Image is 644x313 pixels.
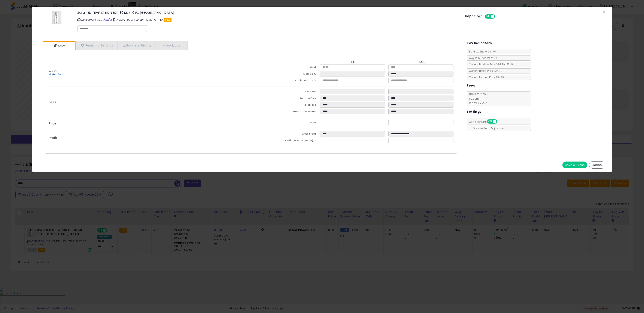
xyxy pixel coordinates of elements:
[320,61,388,64] th: Min
[494,15,501,18] span: OFF
[467,63,513,66] span: Current Buybox Price:
[45,122,251,125] p: Price
[467,97,481,100] span: $0.30 min
[251,78,320,84] td: Additional Costs
[45,100,251,104] p: Fees
[467,56,497,60] span: Avg. Win Price 24h: N/A
[251,89,320,96] td: FBA Fees
[467,50,496,53] span: BuyBox Share 24h: 0%
[77,16,459,23] p: ASIN: B0B7DH6G2M | SKU: BPC-ZARA-REDTEDP-30ML-1CT-FBA
[45,69,251,76] p: Cost
[467,120,503,124] span: Consider CPT:
[251,64,320,71] td: Cost
[251,96,320,102] td: Amazon Fees
[467,83,475,88] h5: Fees
[251,102,320,109] td: Total Fees
[52,11,61,24] img: 31qWxuFBTqL._SL60_.jpg
[43,42,75,50] a: Costs
[589,161,605,169] button: Cancel
[467,102,487,105] span: 15.00 % for > $10
[602,9,605,15] span: ×
[49,73,63,76] a: Markup Tiers
[465,15,482,18] h5: Repricing:
[467,69,502,73] span: Current Listed Price: $34.89
[251,71,320,78] td: Mark up %
[251,120,320,127] td: Listed
[496,63,513,66] span: $34.89
[103,18,106,21] a: BuyBox page
[562,162,587,168] button: Save & Close
[388,61,457,64] th: Max
[45,136,251,139] p: Profit
[75,41,118,50] a: Repricing Settings
[77,11,459,14] h3: Zara RED TEMPTATION EDP 30 ML (1.0 FL. [GEOGRAPHIC_DATA]).
[155,41,187,50] a: Analytics
[496,120,503,123] span: OFF
[467,109,481,114] h5: Settings
[467,75,504,79] span: Current Landed Price: $34.89
[467,40,492,46] h5: Key Indicators
[251,109,320,115] td: Total Costs & Fees
[485,15,491,18] span: ON
[164,18,171,22] span: FBA
[109,18,112,21] a: Your listing only
[118,41,155,50] a: Business Pricing
[106,18,109,21] a: All offer listings
[251,138,320,144] td: Profit [PERSON_NAME] %
[505,63,513,66] span: ( FBM )
[471,126,504,130] span: Disable Auto-Adjust Min
[487,120,493,123] span: ON
[467,92,488,105] span: 8.00 % for <= $10
[251,131,320,138] td: Gross Profit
